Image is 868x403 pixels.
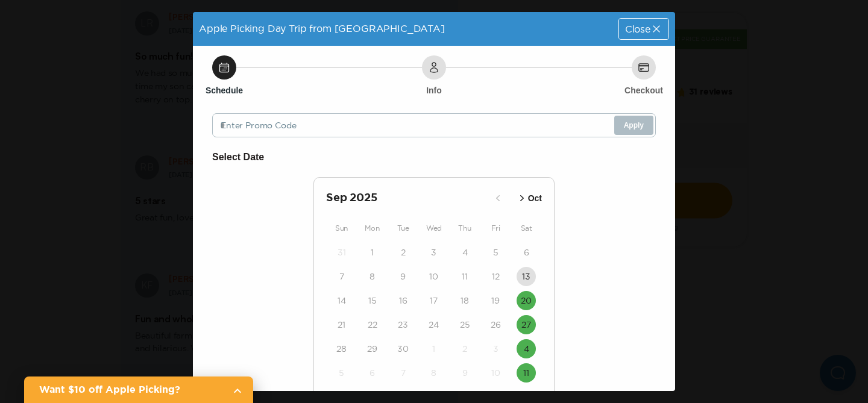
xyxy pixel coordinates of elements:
[486,363,505,383] button: 10
[332,291,351,310] button: 14
[462,367,468,379] time: 9
[491,367,500,379] time: 10
[424,363,444,383] button: 8
[332,243,351,262] button: 31
[522,270,530,283] time: 13
[493,343,498,355] time: 3
[625,24,650,34] span: Close
[431,367,436,379] time: 8
[363,315,382,334] button: 22
[455,363,474,383] button: 9
[338,295,346,307] time: 14
[398,319,408,331] time: 23
[332,339,351,358] button: 28
[367,343,377,355] time: 29
[517,339,536,358] button: 4
[332,267,351,286] button: 7
[399,295,407,307] time: 16
[517,315,536,334] button: 27
[492,270,500,283] time: 12
[521,319,531,331] time: 27
[39,383,223,397] h2: Want $10 off Apple Picking?
[462,343,467,355] time: 2
[424,339,444,358] button: 1
[486,267,505,286] button: 12
[363,291,382,310] button: 15
[401,246,406,258] time: 2
[461,295,469,307] time: 18
[332,363,351,383] button: 5
[455,339,474,358] button: 2
[462,246,468,258] time: 4
[336,343,347,355] time: 28
[528,192,542,205] p: Oct
[363,339,382,358] button: 29
[326,221,357,236] div: Sun
[450,221,480,236] div: Thu
[491,319,501,331] time: 26
[455,291,474,310] button: 18
[206,84,243,96] h6: Schedule
[480,221,511,236] div: Fri
[517,363,536,383] button: 11
[426,84,442,96] h6: Info
[524,246,529,258] time: 6
[624,84,663,96] h6: Checkout
[455,243,474,262] button: 4
[339,367,344,379] time: 5
[524,343,529,355] time: 4
[338,319,345,331] time: 21
[429,270,438,283] time: 10
[394,339,413,358] button: 30
[397,343,409,355] time: 30
[388,221,418,236] div: Tue
[429,319,439,331] time: 24
[199,23,445,34] span: Apple Picking Day Trip from [GEOGRAPHIC_DATA]
[486,243,505,262] button: 5
[332,315,351,334] button: 21
[460,319,470,331] time: 25
[517,267,536,286] button: 13
[357,221,388,236] div: Mon
[368,295,377,307] time: 15
[368,319,377,331] time: 22
[486,315,505,334] button: 26
[370,270,375,283] time: 8
[486,291,505,310] button: 19
[370,367,375,379] time: 6
[394,291,413,310] button: 16
[400,270,406,283] time: 9
[394,243,413,262] button: 2
[363,267,382,286] button: 8
[486,339,505,358] button: 3
[371,246,374,258] time: 1
[521,295,532,307] time: 20
[212,149,656,165] h6: Select Date
[517,291,536,310] button: 20
[339,270,344,283] time: 7
[455,267,474,286] button: 11
[363,243,382,262] button: 1
[338,246,346,258] time: 31
[491,295,500,307] time: 19
[401,367,406,379] time: 7
[363,363,382,383] button: 6
[424,243,444,262] button: 3
[431,246,436,258] time: 3
[517,243,536,262] button: 6
[418,221,449,236] div: Wed
[432,343,435,355] time: 1
[462,270,468,283] time: 11
[493,246,498,258] time: 5
[455,315,474,334] button: 25
[424,291,444,310] button: 17
[394,315,413,334] button: 23
[394,363,413,383] button: 7
[523,367,529,379] time: 11
[511,221,542,236] div: Sat
[512,189,546,208] button: Oct
[430,295,438,307] time: 17
[24,376,253,403] a: Want $10 off Apple Picking?
[326,190,488,207] h2: Sep 2025
[394,267,413,286] button: 9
